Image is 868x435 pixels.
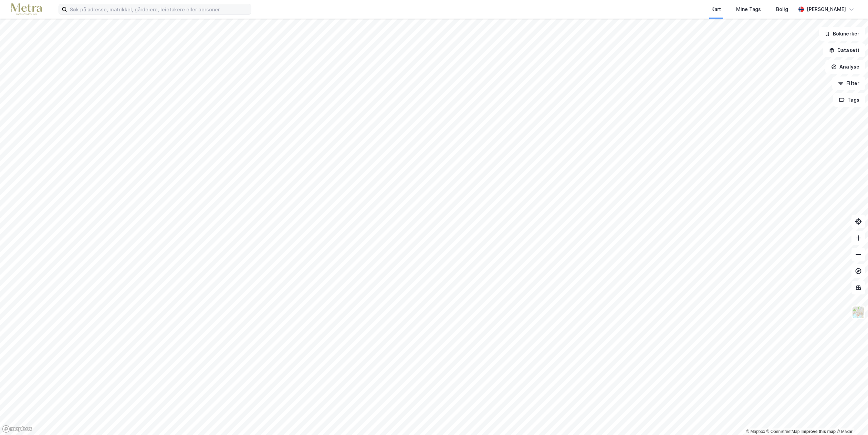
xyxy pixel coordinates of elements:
[2,425,32,433] a: Mapbox homepage
[823,43,865,57] button: Datasett
[834,402,868,435] div: Kontrollprogram for chat
[852,306,865,319] img: Z
[807,5,846,13] div: [PERSON_NAME]
[834,402,868,435] iframe: Chat Widget
[766,429,800,434] a: OpenStreetMap
[776,5,788,13] div: Bolig
[11,3,42,15] img: metra-logo.256734c3b2bbffee19d4.png
[736,5,761,13] div: Mine Tags
[819,27,865,41] button: Bokmerker
[711,5,721,13] div: Kart
[67,4,251,14] input: Søk på adresse, matrikkel, gårdeiere, leietakere eller personer
[746,429,765,434] a: Mapbox
[832,76,865,90] button: Filter
[802,429,836,434] a: Improve this map
[825,60,865,74] button: Analyse
[833,93,865,107] button: Tags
